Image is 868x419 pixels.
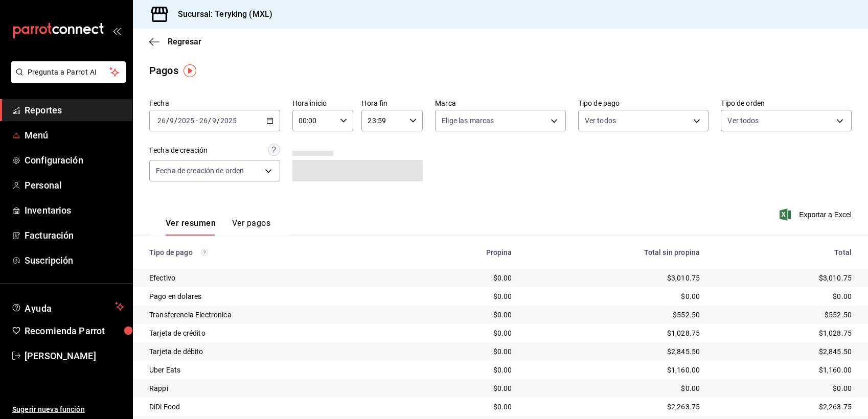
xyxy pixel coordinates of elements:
button: Exportar a Excel [782,208,852,221]
div: Uber Eats [149,365,402,375]
button: Pregunta a Parrot AI [11,61,126,83]
span: / [166,117,169,125]
input: ---- [177,117,195,125]
input: -- [157,117,166,125]
div: Total sin propina [529,248,700,257]
span: Elige las marcas [442,115,494,126]
div: $552.50 [716,310,852,320]
div: $3,010.75 [716,273,852,283]
label: Marca [435,100,566,107]
div: navigation tabs [166,218,270,236]
span: Personal [25,178,124,192]
div: $0.00 [418,328,512,338]
div: $3,010.75 [529,273,700,283]
label: Tipo de pago [578,100,709,107]
span: Inventarios [25,203,124,217]
div: Pago en dolares [149,291,402,301]
div: $1,028.75 [716,328,852,338]
a: Pregunta a Parrot AI [7,74,126,85]
div: Fecha de creación [149,145,208,156]
div: $2,845.50 [716,346,852,357]
div: $0.00 [418,346,512,357]
label: Fecha [149,100,280,107]
div: $0.00 [418,273,512,283]
div: $1,160.00 [529,365,700,375]
button: Regresar [149,37,201,46]
span: Configuración [25,153,124,167]
div: $552.50 [529,310,700,320]
span: Ayuda [25,300,111,313]
svg: Los pagos realizados con Pay y otras terminales son montos brutos. [201,249,208,256]
input: -- [212,117,217,125]
div: $0.00 [418,383,512,393]
div: Propina [418,248,512,257]
div: $2,263.75 [716,402,852,412]
div: $0.00 [418,365,512,375]
div: Rappi [149,383,402,393]
span: [PERSON_NAME] [25,349,124,363]
img: Tooltip marker [184,64,196,77]
h3: Sucursal: Teryking (MXL) [170,8,272,20]
div: Efectivo [149,273,402,283]
input: -- [169,117,174,125]
span: / [208,117,211,125]
button: Ver resumen [166,218,216,236]
span: Fecha de creación de orden [156,166,244,176]
span: Menú [25,128,124,142]
input: -- [199,117,208,125]
span: Suscripción [25,253,124,267]
button: open_drawer_menu [112,27,121,35]
div: $0.00 [716,291,852,301]
span: Regresar [168,37,201,46]
div: $0.00 [418,310,512,320]
span: Facturación [25,228,124,242]
div: $2,263.75 [529,402,700,412]
label: Hora fin [361,100,423,107]
div: $0.00 [529,383,700,393]
label: Hora inicio [292,100,354,107]
div: DiDi Food [149,402,402,412]
span: Sugerir nueva función [12,404,124,415]
span: - [196,117,198,125]
div: Tarjeta de débito [149,346,402,357]
span: / [217,117,220,125]
span: Ver todos [727,115,759,126]
div: $2,845.50 [529,346,700,357]
span: / [174,117,177,125]
input: ---- [220,117,237,125]
div: Tarjeta de crédito [149,328,402,338]
div: $1,160.00 [716,365,852,375]
div: Total [716,248,852,257]
div: Tipo de pago [149,248,402,257]
div: $0.00 [418,402,512,412]
div: $0.00 [418,291,512,301]
label: Tipo de orden [721,100,852,107]
span: Recomienda Parrot [25,324,124,338]
div: $0.00 [716,383,852,393]
div: Transferencia Electronica [149,310,402,320]
span: Pregunta a Parrot AI [28,67,110,78]
span: Reportes [25,103,124,117]
button: Ver pagos [232,218,270,236]
div: Pagos [149,63,178,78]
span: Ver todos [585,115,616,126]
div: $1,028.75 [529,328,700,338]
div: $0.00 [529,291,700,301]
